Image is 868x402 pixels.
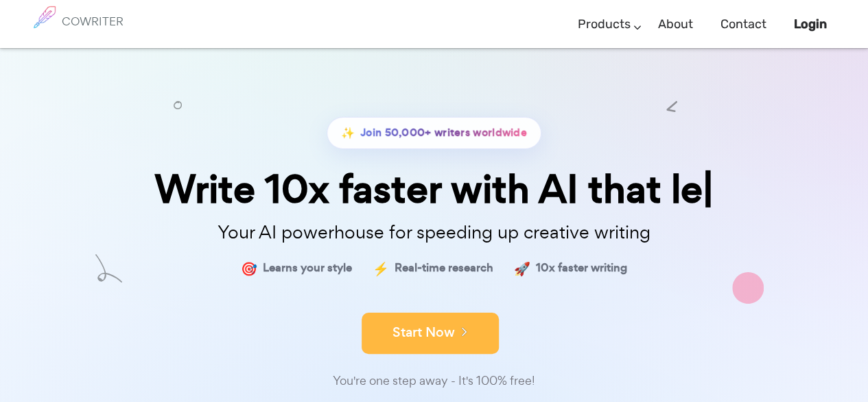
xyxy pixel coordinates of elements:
a: About [658,4,693,45]
div: Write 10x faster with AI that le [91,170,777,209]
span: ✨ [341,123,355,143]
a: Login [794,4,827,45]
button: Start Now [362,313,499,354]
div: You're one step away - It's 100% free! [91,371,777,391]
a: Products [578,4,631,45]
a: Contact [720,4,766,45]
span: Real-time research [395,258,493,278]
b: Login [794,16,827,32]
p: Your AI powerhouse for speeding up creative writing [91,218,777,247]
span: 🎯 [241,258,257,278]
span: 🚀 [514,258,530,278]
span: 10x faster writing [536,258,627,278]
span: ⚡ [373,258,389,278]
span: Learns your style [263,258,352,278]
span: Join 50,000+ writers worldwide [360,123,527,143]
h6: COWRITER [62,15,124,27]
